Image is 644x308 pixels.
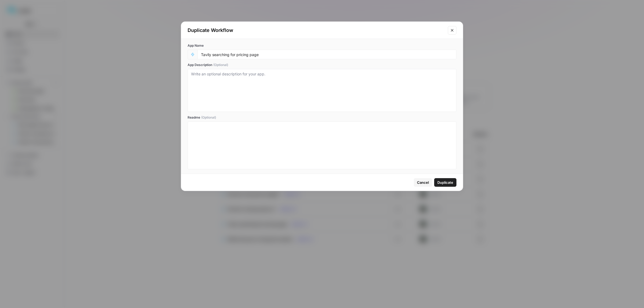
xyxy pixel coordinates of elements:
button: Cancel [414,178,432,187]
button: Duplicate [434,178,456,187]
label: App Name [188,43,456,48]
span: Cancel [417,180,429,185]
span: (Optional) [213,63,228,67]
button: Close modal [448,26,456,35]
label: App Description [188,63,456,67]
label: Readme [188,115,456,120]
input: Untitled [201,52,453,57]
span: Duplicate [437,180,453,185]
div: Duplicate Workflow [188,27,445,34]
span: (Optional) [201,115,216,120]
